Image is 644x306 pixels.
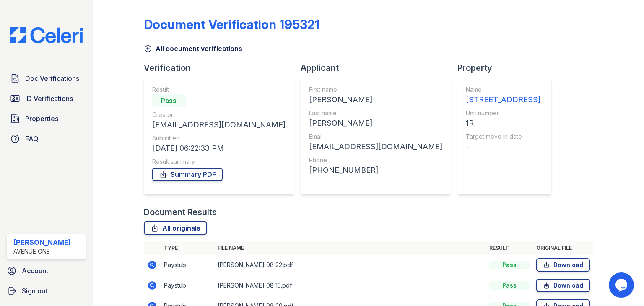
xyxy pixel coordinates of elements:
[214,241,486,255] th: File name
[152,119,286,131] div: [EMAIL_ADDRESS][DOMAIN_NAME]
[144,206,217,218] div: Document Results
[309,132,442,141] div: Email
[214,275,486,296] td: [PERSON_NAME] 08 15.pdf
[309,86,442,94] div: First name
[152,111,286,119] div: Creator
[466,109,540,117] div: Unit number
[161,275,214,296] td: Paystub
[309,156,442,164] div: Phone
[309,141,442,153] div: [EMAIL_ADDRESS][DOMAIN_NAME]
[214,255,486,275] td: [PERSON_NAME] 08 22.pdf
[457,62,558,74] div: Property
[161,241,214,255] th: Type
[144,44,242,54] a: All document verifications
[13,247,71,256] div: Avenue One
[144,221,207,235] a: All originals
[25,93,73,104] span: ID Verifications
[152,158,286,166] div: Result summary
[22,266,48,276] span: Account
[152,86,286,94] div: Result
[7,90,86,107] a: ID Verifications
[22,286,47,296] span: Sign out
[3,27,89,43] img: CE_Logo_Blue-a8612792a0a2168367f1c8372b55b34899dd931a85d93a1a3d3e32e68fde9ad4.png
[25,114,58,124] span: Properties
[152,168,223,181] a: Summary PDF
[533,241,593,255] th: Original file
[7,110,86,127] a: Properties
[144,17,320,32] div: Document Verification 195321
[161,255,214,275] td: Paystub
[25,73,79,83] span: Doc Verifications
[466,86,540,106] a: Name [STREET_ADDRESS]
[536,258,590,272] a: Download
[7,70,86,87] a: Doc Verifications
[536,279,590,292] a: Download
[13,237,71,247] div: [PERSON_NAME]
[489,281,530,290] div: Pass
[3,262,89,279] a: Account
[466,141,540,153] div: -
[301,62,457,74] div: Applicant
[152,94,186,107] div: Pass
[7,130,86,147] a: FAQ
[486,241,533,255] th: Result
[466,86,540,94] div: Name
[144,62,301,74] div: Verification
[309,109,442,117] div: Last name
[152,143,286,154] div: [DATE] 06:22:33 PM
[309,94,442,106] div: [PERSON_NAME]
[609,272,636,298] iframe: chat widget
[152,134,286,143] div: Submitted
[3,283,89,299] a: Sign out
[466,117,540,129] div: 1R
[309,164,442,176] div: [PHONE_NUMBER]
[309,117,442,129] div: [PERSON_NAME]
[466,132,540,141] div: Target move in date
[489,261,530,269] div: Pass
[466,94,540,106] div: [STREET_ADDRESS]
[25,134,39,144] span: FAQ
